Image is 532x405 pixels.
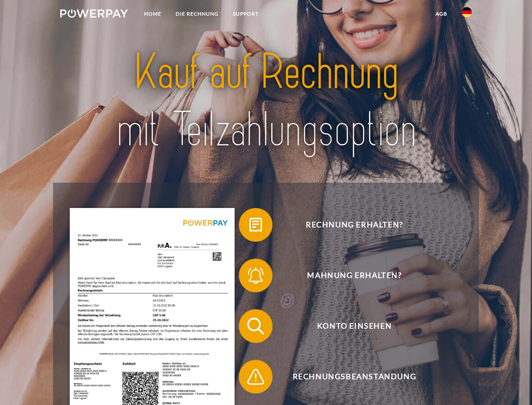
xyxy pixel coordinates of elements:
img: title-powerpay_de.svg [80,40,452,162]
a: Home [137,6,168,22]
img: qb_search.svg [245,316,266,337]
button: Rechnungsbeanstandung [239,360,458,394]
span: Mahnung erhalten? [251,259,457,292]
a: DIE RECHNUNG [168,6,226,22]
a: SUPPORT [226,6,266,22]
button: Konto einsehen [239,309,458,343]
a: agb [428,6,454,22]
span: Rechnungsbeanstandung [251,360,457,394]
img: qb_warning.svg [245,366,266,387]
span: Rechnung erhalten? [251,208,457,242]
img: de [462,7,472,17]
img: qb_bill.svg [245,214,266,235]
span: Konto einsehen [251,309,457,343]
iframe: Button to launch messaging window [498,371,525,398]
button: Mahnung erhalten? [239,259,458,292]
img: qb_bell.svg [245,265,266,286]
button: Rechnung erhalten? [239,208,458,242]
img: logo-powerpay-white.svg [60,9,128,18]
